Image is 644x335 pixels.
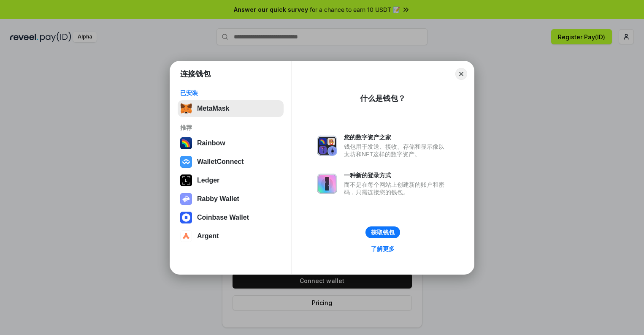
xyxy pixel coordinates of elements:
div: 您的数字资产之家 [344,133,449,141]
button: Rabby Wallet [178,191,284,207]
img: svg+xml,%3Csvg%20xmlns%3D%22http%3A%2F%2Fwww.w3.org%2F2000%2Fsvg%22%20width%3D%2228%22%20height%3... [180,174,192,186]
div: WalletConnect [197,158,244,166]
div: Rainbow [197,139,225,147]
img: svg+xml,%3Csvg%20width%3D%2228%22%20height%3D%2228%22%20viewBox%3D%220%200%2028%2028%22%20fill%3D... [180,156,192,168]
button: WalletConnect [178,153,284,170]
div: Rabby Wallet [197,195,239,203]
img: svg+xml,%3Csvg%20xmlns%3D%22http%3A%2F%2Fwww.w3.org%2F2000%2Fsvg%22%20fill%3D%22none%22%20viewBox... [180,193,192,205]
button: Close [455,68,467,80]
div: 而不是在每个网站上创建新的账户和密码，只需连接您的钱包。 [344,181,449,196]
div: Ledger [197,177,219,184]
div: 什么是钱包？ [360,93,406,103]
div: 钱包用于发送、接收、存储和显示像以太坊和NFT这样的数字资产。 [344,143,449,158]
img: svg+xml,%3Csvg%20xmlns%3D%22http%3A%2F%2Fwww.w3.org%2F2000%2Fsvg%22%20fill%3D%22none%22%20viewBox... [317,174,337,194]
a: 了解更多 [366,243,400,254]
div: 推荐 [180,124,281,131]
div: 一种新的登录方式 [344,172,449,179]
div: Coinbase Wallet [197,214,249,221]
img: svg+xml,%3Csvg%20xmlns%3D%22http%3A%2F%2Fwww.w3.org%2F2000%2Fsvg%22%20fill%3D%22none%22%20viewBox... [317,136,337,156]
button: Rainbow [178,135,284,152]
img: svg+xml,%3Csvg%20width%3D%2228%22%20height%3D%2228%22%20viewBox%3D%220%200%2028%2028%22%20fill%3D... [180,212,192,223]
button: Coinbase Wallet [178,209,284,226]
button: MetaMask [178,100,284,117]
h1: 连接钱包 [180,69,211,79]
div: 了解更多 [371,245,395,253]
div: Argent [197,232,219,240]
button: Argent [178,228,284,245]
div: 获取钱包 [371,229,395,236]
img: svg+xml,%3Csvg%20width%3D%2228%22%20height%3D%2228%22%20viewBox%3D%220%200%2028%2028%22%20fill%3D... [180,230,192,242]
img: svg+xml,%3Csvg%20fill%3D%22none%22%20height%3D%2233%22%20viewBox%3D%220%200%2035%2033%22%20width%... [180,103,192,114]
div: MetaMask [197,105,229,112]
img: svg+xml,%3Csvg%20width%3D%22120%22%20height%3D%22120%22%20viewBox%3D%220%200%20120%20120%22%20fil... [180,137,192,149]
div: 已安装 [180,89,281,97]
button: Ledger [178,172,284,189]
button: 获取钱包 [365,226,400,238]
